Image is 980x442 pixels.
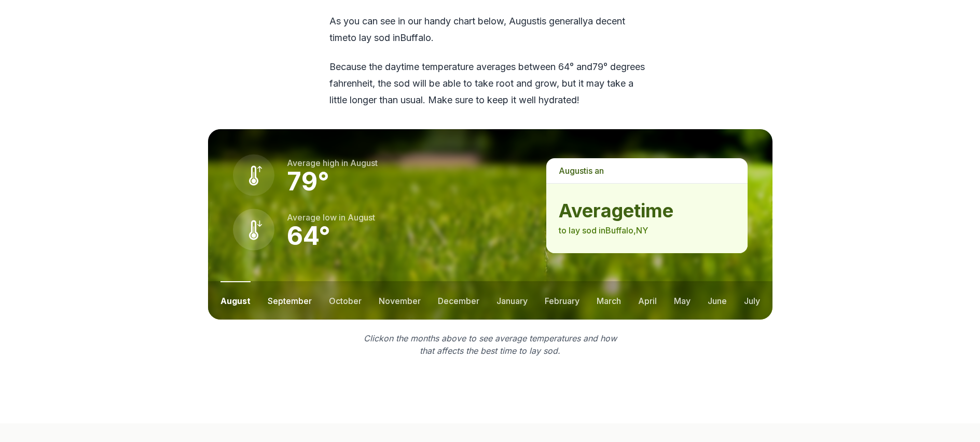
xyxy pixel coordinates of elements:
span: august [350,158,378,168]
button: july [744,281,760,320]
button: october [329,281,362,320]
p: is a n [546,158,747,183]
button: august [220,281,251,320]
span: august [509,16,540,26]
p: Average low in [287,211,375,224]
button: march [597,281,621,320]
strong: 79 ° [287,166,329,197]
strong: 64 ° [287,220,330,251]
button: january [496,281,528,320]
button: february [545,281,579,320]
button: may [674,281,691,320]
button: november [379,281,421,320]
button: april [638,281,657,320]
button: september [268,281,312,320]
p: Because the daytime temperature averages between 64 ° and 79 ° degrees fahrenheit, the sod will b... [329,59,651,108]
p: to lay sod in Buffalo , NY [559,224,735,237]
div: As you can see in our handy chart below, is generally a decent time to lay sod in Buffalo . [329,13,651,108]
span: august [348,212,375,223]
button: june [708,281,727,320]
span: august [559,165,586,176]
button: december [438,281,479,320]
strong: average time [559,200,735,221]
p: Click on the months above to see average temperatures and how that affects the best time to lay sod. [357,332,623,357]
p: Average high in [287,157,378,169]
